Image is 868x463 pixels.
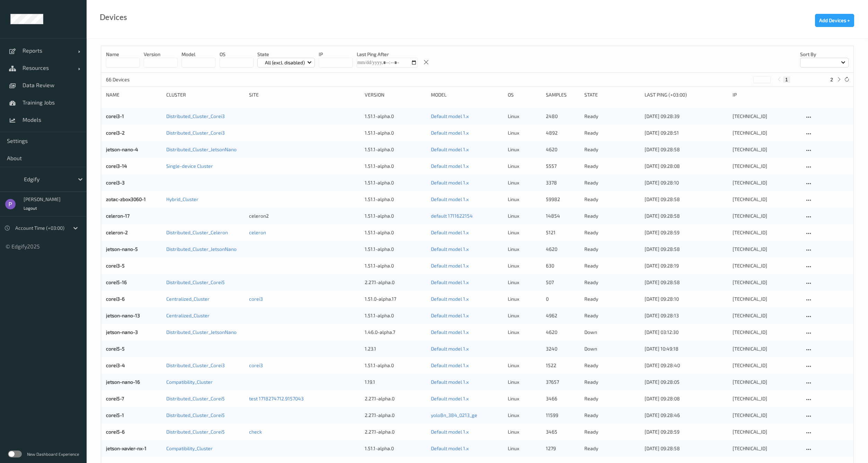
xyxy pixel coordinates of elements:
div: [DATE] 09:28:10 [645,296,728,302]
div: [DATE] 09:28:58 [645,445,728,452]
a: corei5-6 [106,429,125,435]
div: Last Ping (+03:00) [645,91,728,98]
a: corei5-16 [106,279,127,285]
div: 1522 [546,362,579,369]
div: Samples [546,91,579,98]
a: Default model 1.x [431,279,469,285]
div: 4892 [546,129,579,136]
div: 2.27.1-alpha.0 [365,428,426,435]
p: ready [584,379,640,385]
a: test 1718274712.9157043 [249,396,304,401]
a: Hybrid_Cluster [166,196,198,202]
p: ready [584,312,640,319]
a: corei3-5 [106,263,125,269]
div: [TECHNICAL_ID] [733,395,799,402]
div: 37657 [546,379,579,385]
div: 3378 [546,179,579,186]
p: IP [319,51,353,58]
a: zotac-zbox3060-1 [106,196,146,202]
div: 0 [546,296,579,302]
div: [DATE] 09:28:58 [645,146,728,153]
a: Default model 1.x [431,229,469,235]
div: 1.51.1-alpha.0 [365,312,426,319]
p: linux [508,428,541,435]
div: [TECHNICAL_ID] [733,296,799,302]
div: [TECHNICAL_ID] [733,362,799,369]
a: corei3-6 [106,296,125,302]
div: ip [733,91,799,98]
a: Default model 1.x [431,163,469,169]
div: celeron2 [249,212,360,219]
div: 11599 [546,412,579,419]
p: linux [508,129,541,136]
p: Name [106,51,140,58]
p: model [181,51,215,58]
div: [TECHNICAL_ID] [733,229,799,236]
p: ready [584,163,640,170]
a: Default model 1.x [431,263,469,269]
div: [TECHNICAL_ID] [733,246,799,253]
a: celeron-2 [106,229,128,235]
a: Distributed_Cluster_Corei5 [166,429,225,435]
div: 1.46.0-alpha.7 [365,329,426,336]
p: ready [584,212,640,219]
p: down [584,329,640,336]
div: 14854 [546,212,579,219]
div: 1.51.1-alpha.0 [365,212,426,219]
div: 2480 [546,113,579,120]
p: linux [508,329,541,336]
p: version [144,51,178,58]
a: Distributed_Cluster_JetsonNano [166,246,237,252]
p: ready [584,395,640,402]
div: 4962 [546,312,579,319]
div: [DATE] 09:28:58 [645,246,728,253]
p: ready [584,129,640,136]
a: Centralized_Cluster [166,296,210,302]
div: Site [249,91,360,98]
button: 1 [783,76,790,83]
div: OS [508,91,541,98]
div: 3465 [546,428,579,435]
a: Distributed_Cluster_Corei3 [166,362,225,368]
a: Distributed_Cluster_Celeron [166,229,228,235]
p: linux [508,312,541,319]
p: linux [508,412,541,419]
a: corei3-3 [106,180,125,185]
a: Distributed_Cluster_JetsonNano [166,329,237,335]
p: linux [508,379,541,385]
p: linux [508,179,541,186]
p: All (excl. disabled) [263,59,307,66]
div: [TECHNICAL_ID] [733,146,799,153]
div: 507 [546,279,579,286]
div: [TECHNICAL_ID] [733,179,799,186]
div: [DATE] 09:28:40 [645,362,728,369]
a: jetson-nano-5 [106,246,138,252]
a: Distributed_Cluster_Corei3 [166,130,225,136]
a: Default model 1.x [431,113,469,119]
div: [DATE] 09:28:10 [645,179,728,186]
a: corei3-4 [106,362,125,368]
div: [DATE] 09:28:39 [645,113,728,120]
a: Distributed_Cluster_Corei3 [166,113,225,119]
div: [DATE] 09:28:05 [645,379,728,385]
div: 4620 [546,146,579,153]
a: yolo8n_384_0213_ge [431,412,477,418]
div: 5557 [546,163,579,170]
a: Default model 1.x [431,429,469,435]
p: linux [508,196,541,203]
a: default 1711622154 [431,213,473,219]
div: [TECHNICAL_ID] [733,412,799,419]
div: 3466 [546,395,579,402]
p: ready [584,179,640,186]
p: ready [584,428,640,435]
p: linux [508,229,541,236]
div: [TECHNICAL_ID] [733,163,799,170]
p: linux [508,113,541,120]
div: [TECHNICAL_ID] [733,379,799,385]
a: Distributed_Cluster_Corei5 [166,412,225,418]
p: linux [508,246,541,253]
div: [TECHNICAL_ID] [733,345,799,352]
div: State [584,91,640,98]
div: [TECHNICAL_ID] [733,428,799,435]
div: [DATE] 09:28:19 [645,262,728,269]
